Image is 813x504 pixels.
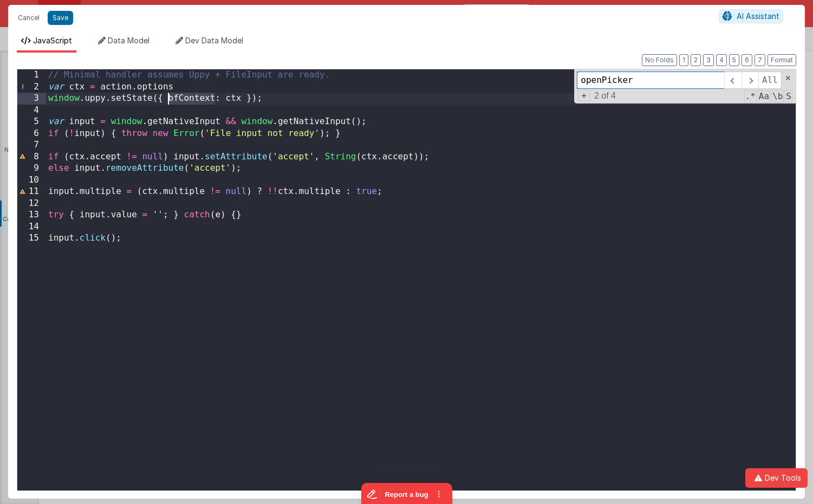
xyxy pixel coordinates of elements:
div: 5 [17,116,46,128]
div: 4 [17,105,46,117]
button: 5 [729,54,739,66]
iframe: Marker.io feedback button [264,139,355,162]
div: 7 [17,139,46,151]
button: 2 [691,54,701,66]
button: No Folds [642,54,677,66]
button: Format [768,54,796,66]
span: Dev Data Model [185,36,243,45]
button: Save [48,11,73,25]
div: 1 [17,69,46,81]
div: 15 [17,232,46,244]
div: 6 [17,128,46,140]
span: Toggel Replace mode [578,90,590,101]
button: 3 [703,54,714,66]
span: Alt-Enter [758,72,782,89]
button: 1 [679,54,688,66]
div: 3 [17,93,46,105]
div: 2 [17,81,46,93]
div: 12 [17,198,46,210]
div: 9 [17,163,46,175]
span: Whole Word Search [771,90,784,102]
button: Cancel [12,10,45,25]
button: 7 [755,54,765,66]
div: 8 [17,151,46,163]
span: 2 of 4 [590,91,620,101]
span: Search In Selection [785,90,792,102]
span: Data Model [108,36,149,45]
button: 6 [742,54,752,66]
button: AI Assistant [719,9,783,23]
span: RegExp Search [744,90,757,102]
span: CaseSensitive Search [758,90,770,102]
span: JavaScript [33,36,72,45]
input: Search for [577,72,724,89]
div: 13 [17,209,46,221]
div: 10 [17,175,46,186]
div: 11 [17,186,46,198]
button: Dev Tools [745,468,808,488]
button: 4 [716,54,727,66]
span: AI Assistant [737,11,779,21]
div: 14 [17,221,46,233]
